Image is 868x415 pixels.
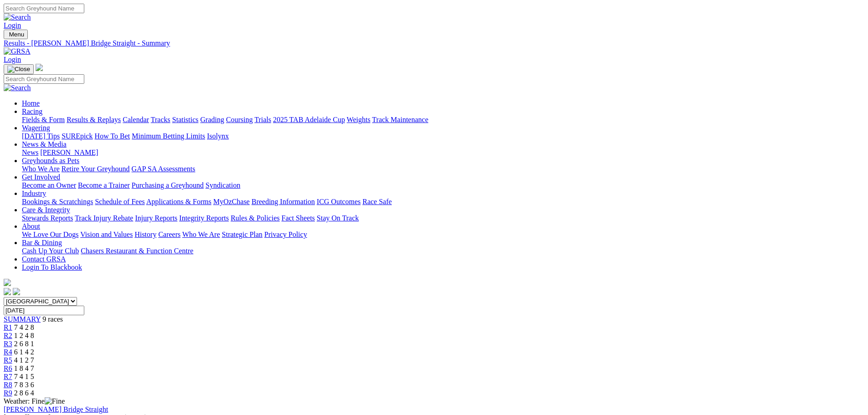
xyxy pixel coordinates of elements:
[205,181,240,189] a: Syndication
[13,288,20,295] img: twitter.svg
[14,348,34,356] span: 6 1 4 2
[254,116,271,123] a: Trials
[372,116,428,123] a: Track Maintenance
[4,389,12,397] a: R9
[45,397,65,405] img: Fine
[4,373,12,380] span: R7
[4,381,12,389] a: R8
[4,39,864,47] a: Results - [PERSON_NAME] Bridge Straight - Summary
[22,247,864,255] div: Bar & Dining
[4,21,21,29] a: Login
[4,323,12,331] a: R1
[75,214,133,222] a: Track Injury Rebate
[14,389,34,397] span: 2 8 6 4
[22,198,93,205] a: Bookings & Scratchings
[22,140,67,148] a: News & Media
[317,198,360,205] a: ICG Outcomes
[4,30,28,39] button: Toggle navigation
[14,356,34,364] span: 4 1 2 7
[22,263,82,271] a: Login To Blackbook
[81,247,193,255] a: Chasers Restaurant & Function Centre
[4,288,11,295] img: facebook.svg
[67,116,121,123] a: Results & Replays
[362,198,391,205] a: Race Safe
[22,157,79,164] a: Greyhounds as Pets
[22,198,864,206] div: Industry
[22,181,864,190] div: Get Involved
[22,116,65,123] a: Fields & Form
[22,206,70,214] a: Care & Integrity
[4,405,108,413] a: [PERSON_NAME] Bridge Straight
[78,181,130,189] a: Become a Trainer
[62,132,92,140] a: SUREpick
[132,132,205,140] a: Minimum Betting Limits
[134,231,156,238] a: History
[22,173,60,181] a: Get Involved
[151,116,170,123] a: Tracks
[7,66,30,73] img: Close
[264,231,307,238] a: Privacy Policy
[207,132,229,140] a: Isolynx
[132,181,204,189] a: Purchasing a Greyhound
[22,116,864,124] div: Racing
[213,198,250,205] a: MyOzChase
[4,348,12,356] a: R4
[9,31,24,38] span: Menu
[231,214,280,222] a: Rules & Policies
[22,247,79,255] a: Cash Up Your Club
[4,332,12,339] a: R2
[36,64,43,71] img: logo-grsa-white.png
[4,84,31,92] img: Search
[22,165,60,173] a: Who We Are
[146,198,211,205] a: Applications & Forms
[80,231,133,238] a: Vision and Values
[14,323,34,331] span: 7 4 2 8
[22,181,76,189] a: Become an Owner
[14,373,34,380] span: 7 4 1 5
[200,116,224,123] a: Grading
[22,214,864,222] div: Care & Integrity
[182,231,220,238] a: Who We Are
[282,214,315,222] a: Fact Sheets
[14,381,34,389] span: 7 8 3 6
[22,214,73,222] a: Stewards Reports
[4,364,12,372] a: R6
[135,214,177,222] a: Injury Reports
[4,306,84,315] input: Select date
[22,99,40,107] a: Home
[22,239,62,246] a: Bar & Dining
[4,356,12,364] a: R5
[22,255,66,263] a: Contact GRSA
[14,364,34,372] span: 1 8 4 7
[95,198,144,205] a: Schedule of Fees
[22,132,60,140] a: [DATE] Tips
[40,149,98,156] a: [PERSON_NAME]
[42,315,63,323] span: 9 races
[22,222,40,230] a: About
[4,47,31,56] img: GRSA
[158,231,180,238] a: Careers
[22,124,50,132] a: Wagering
[4,340,12,348] a: R3
[22,231,78,238] a: We Love Our Dogs
[132,165,195,173] a: GAP SA Assessments
[22,108,42,115] a: Racing
[347,116,370,123] a: Weights
[317,214,359,222] a: Stay On Track
[172,116,199,123] a: Statistics
[4,315,41,323] a: SUMMARY
[222,231,262,238] a: Strategic Plan
[22,231,864,239] div: About
[22,132,864,140] div: Wagering
[252,198,315,205] a: Breeding Information
[4,397,65,405] span: Weather: Fine
[14,332,34,339] span: 1 2 4 8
